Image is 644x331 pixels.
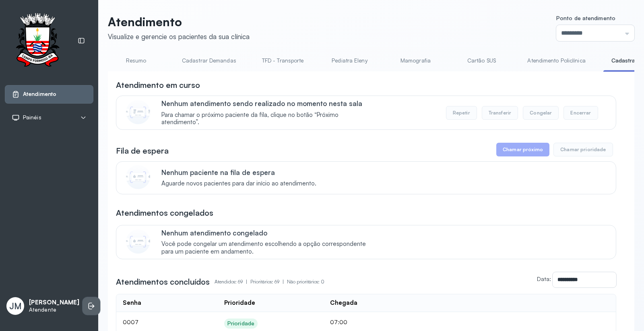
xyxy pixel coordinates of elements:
[496,143,549,156] button: Chamar próximo
[283,279,284,285] span: |
[161,229,374,237] p: Nenhum atendimento congelado
[161,111,374,127] span: Para chamar o próximo paciente da fila, clique no botão “Próximo atendimento”.
[116,207,213,219] h3: Atendimentos congelados
[287,276,324,287] p: Não prioritários: 0
[23,114,41,121] span: Painéis
[116,276,210,287] h3: Atendimentos concluídos
[174,54,244,67] a: Cadastrar Demandas
[556,15,615,21] span: Ponto de atendimento
[453,54,510,67] a: Cartão SUS
[161,240,374,256] span: Você pode congelar um atendimento escolhendo a opção correspondente para um paciente em andamento.
[8,13,66,69] img: Logotipo do estabelecimento
[23,91,56,98] span: Atendimento
[227,320,254,327] div: Prioridade
[224,299,255,307] div: Prioridade
[330,319,347,325] span: 07:00
[446,106,477,120] button: Repetir
[161,168,316,177] p: Nenhum paciente na fila de espera
[116,79,200,91] h3: Atendimento em curso
[482,106,518,120] button: Transferir
[12,90,87,98] a: Atendimento
[161,180,316,187] span: Aguarde novos pacientes para dar início ao atendimento.
[523,106,559,120] button: Congelar
[321,54,378,67] a: Pediatra Eleny
[537,275,551,282] label: Data:
[108,54,164,67] a: Resumo
[387,54,444,67] a: Mamografia
[215,276,250,287] p: Atendidos: 69
[29,299,79,306] p: [PERSON_NAME]
[126,165,150,189] img: Imagem de CalloutCard
[519,54,593,67] a: Atendimento Policlínica
[29,306,79,313] p: Atendente
[330,299,357,307] div: Chegada
[126,100,150,124] img: Imagem de CalloutCard
[116,145,169,156] h3: Fila de espera
[246,279,247,285] span: |
[161,99,374,108] p: Nenhum atendimento sendo realizado no momento nesta sala
[250,276,287,287] p: Prioritários: 69
[126,229,150,254] img: Imagem de CalloutCard
[563,106,598,120] button: Encerrar
[108,32,250,41] div: Visualize e gerencie os pacientes da sua clínica
[123,319,138,325] span: 0007
[108,15,250,29] p: Atendimento
[123,299,141,307] div: Senha
[553,143,613,156] button: Chamar prioridade
[254,54,312,67] a: TFD - Transporte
